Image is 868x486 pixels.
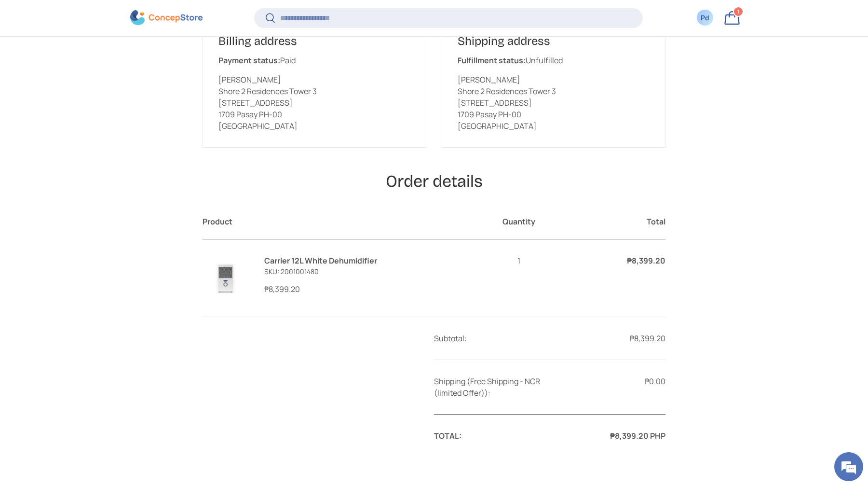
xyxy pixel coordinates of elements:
td: Subtotal: [434,317,573,360]
td: 1 [480,239,573,317]
th: Product [203,204,480,239]
p: Paid [218,55,410,66]
div: Minimize live chat window [158,5,181,28]
p: [PERSON_NAME] Shore 2 Residences Tower 3 [STREET_ADDRESS] 1709 Pasay PH-00 [GEOGRAPHIC_DATA] [218,74,410,132]
strong: Payment status: [218,55,280,66]
td: ₱0.00 [573,360,665,414]
h2: Billing address [218,34,410,49]
span: ₱8,399.20 [264,284,300,294]
strong: Fulfillment status: [458,55,526,66]
span: We're online! [56,122,133,219]
h2: Order details [203,171,665,193]
textarea: Type your message and hit 'Enter' [5,264,184,297]
p: Unfulfilled [458,55,650,66]
strong: Total: [434,430,461,441]
td: Shipping (Free Shipping - NCR (limited Offer)): [434,360,573,414]
th: Total [573,204,665,239]
p: [PERSON_NAME] Shore 2 Residences Tower 3 [STREET_ADDRESS] 1709 Pasay PH-00 [GEOGRAPHIC_DATA] [458,74,650,132]
a: Pd [694,7,716,28]
span: 1 [737,8,740,15]
div: Chat with us now [50,54,162,67]
h2: Shipping address [458,34,650,49]
td: ₱8,399.20 [573,317,665,360]
img: carrier-dehumidifier-12-liter-full-view-concepstore [203,255,249,301]
img: ConcepStore [130,11,203,26]
th: Quantity [480,204,573,239]
strong: ₱8,399.20 PHP [610,430,665,441]
p: SKU: 2001001480 [264,266,465,277]
a: Carrier 12L White Dehumidifier [264,255,377,266]
div: Pd [700,13,710,23]
strong: ₱8,399.20 [627,255,665,266]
